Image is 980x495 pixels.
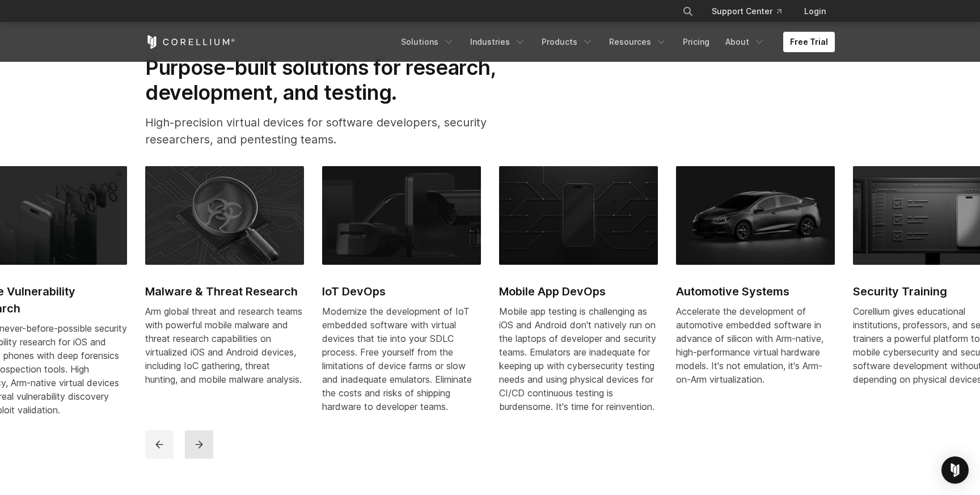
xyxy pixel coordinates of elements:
div: Navigation Menu [394,32,835,52]
a: Industries [463,32,533,52]
p: High-precision virtual devices for software developers, security researchers, and pentesting teams. [145,114,532,148]
div: Arm global threat and research teams with powerful mobile malware and threat research capabilitie... [145,304,304,386]
a: About [719,32,772,52]
a: Free Trial [783,32,835,52]
a: Pricing [676,32,716,52]
a: IoT DevOps IoT DevOps Modernize the development of IoT embedded software with virtual devices tha... [322,166,481,427]
img: Malware & Threat Research [145,166,304,265]
img: IoT DevOps [322,166,481,265]
a: Login [795,1,835,22]
div: Navigation Menu [669,1,835,22]
a: Mobile App DevOps Mobile App DevOps Mobile app testing is challenging as iOS and Android don't na... [499,166,658,427]
div: Mobile app testing is challenging as iOS and Android don't natively run on the laptops of develop... [499,304,658,413]
img: Mobile App DevOps [499,166,658,265]
a: Solutions [394,32,461,52]
a: Products [535,32,600,52]
a: Support Center [703,1,791,22]
a: Resources [602,32,674,52]
div: Modernize the development of IoT embedded software with virtual devices that tie into your SDLC p... [322,304,481,413]
button: Search [678,1,698,22]
a: Corellium Home [145,35,235,49]
div: Open Intercom Messenger [941,456,969,484]
h2: Malware & Threat Research [145,283,304,300]
p: Accelerate the development of automotive embedded software in advance of silicon with Arm-native,... [676,304,835,386]
img: Automotive Systems [676,166,835,265]
button: previous [145,430,174,459]
h2: Mobile App DevOps [499,283,658,300]
h2: Purpose-built solutions for research, development, and testing. [145,55,532,105]
a: Malware & Threat Research Malware & Threat Research Arm global threat and research teams with pow... [145,166,304,400]
h2: Automotive Systems [676,283,835,300]
h2: IoT DevOps [322,283,481,300]
a: Automotive Systems Automotive Systems Accelerate the development of automotive embedded software ... [676,166,835,409]
button: next [185,430,213,459]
